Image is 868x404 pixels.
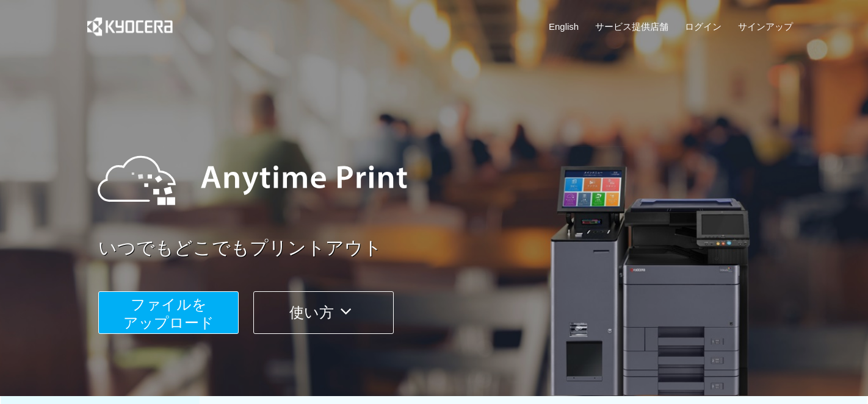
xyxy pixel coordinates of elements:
[595,20,668,33] a: サービス提供店舗
[738,20,793,33] a: サインアップ
[123,296,214,331] span: ファイルを ​​アップロード
[98,291,239,334] button: ファイルを​​アップロード
[253,291,394,334] button: 使い方
[98,235,800,261] a: いつでもどこでもプリントアウト
[685,20,722,33] a: ログイン
[549,20,579,33] a: English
